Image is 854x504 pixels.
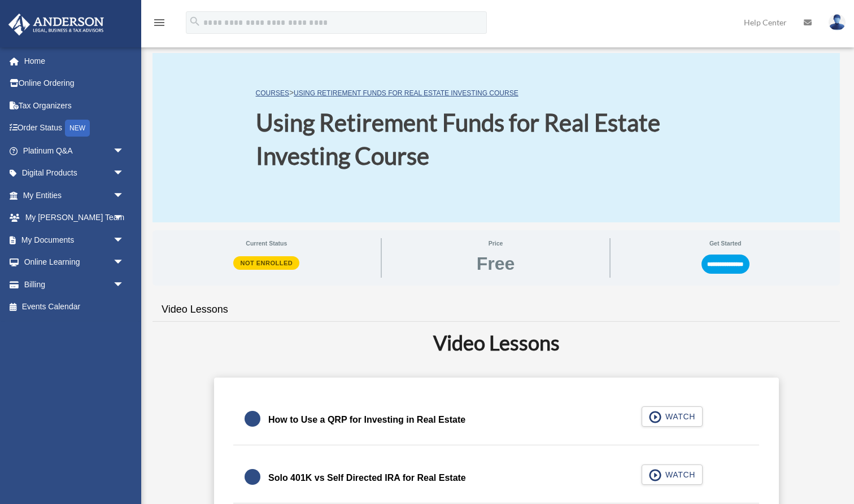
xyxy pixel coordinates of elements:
p: > [256,86,737,100]
img: Anderson Advisors Platinum Portal [5,14,107,36]
a: Online Ordering [8,72,141,95]
img: User Pic [829,14,846,30]
span: arrow_drop_down [113,162,136,185]
span: arrow_drop_down [113,207,136,230]
span: arrow_drop_down [113,184,136,207]
span: Current Status [160,238,373,248]
span: arrow_drop_down [113,251,136,274]
a: Billingarrow_drop_down [8,273,141,296]
h2: Video Lessons [159,328,833,357]
a: Online Learningarrow_drop_down [8,251,141,274]
a: Using Retirement Funds for Real Estate Investing Course [294,89,518,97]
a: Order StatusNEW [8,117,141,140]
a: My Documentsarrow_drop_down [8,229,141,251]
span: arrow_drop_down [113,139,136,163]
a: Events Calendar [8,296,141,318]
a: Home [8,50,141,72]
a: My Entitiesarrow_drop_down [8,184,141,207]
span: arrow_drop_down [113,273,136,296]
h1: Using Retirement Funds for Real Estate Investing Course [256,106,737,173]
a: Tax Organizers [8,94,141,117]
span: Free [477,255,515,273]
a: COURSES [256,89,289,97]
a: Video Lessons [152,293,237,326]
i: search [189,15,201,28]
div: NEW [65,120,90,137]
a: Platinum Q&Aarrow_drop_down [8,139,141,162]
span: Get Started [618,238,832,248]
span: Price [390,238,602,248]
a: Digital Productsarrow_drop_down [8,162,141,185]
span: Not Enrolled [233,256,299,270]
span: arrow_drop_down [113,229,136,252]
a: menu [152,20,166,29]
a: My [PERSON_NAME] Teamarrow_drop_down [8,207,141,229]
i: menu [152,16,166,29]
